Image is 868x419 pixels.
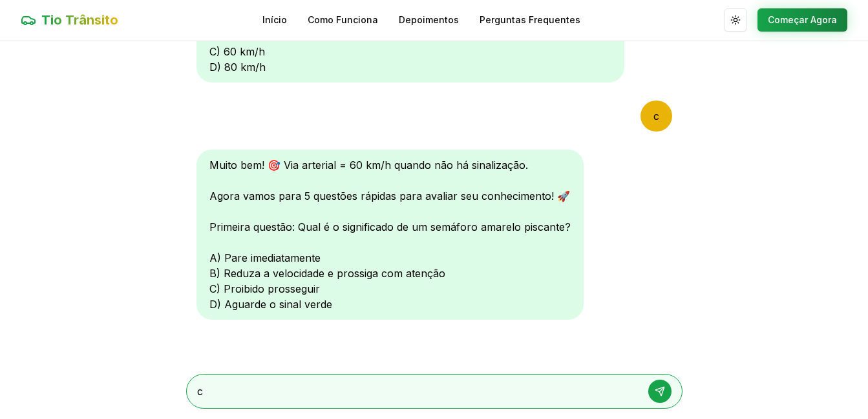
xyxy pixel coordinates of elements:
button: Começar Agora [757,8,847,32]
a: Como Funciona [308,14,378,26]
a: Depoimentos [399,14,459,26]
div: c [640,101,672,132]
a: Tio Trânsito [21,11,118,29]
a: Perguntas Frequentes [480,14,580,26]
a: Início [262,14,287,26]
div: Muito bem! 🎯 Via arterial = 60 km/h quando não há sinalização. Agora vamos para 5 questões rápida... [196,150,584,320]
textarea: c [197,384,635,399]
span: Tio Trânsito [41,11,118,29]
